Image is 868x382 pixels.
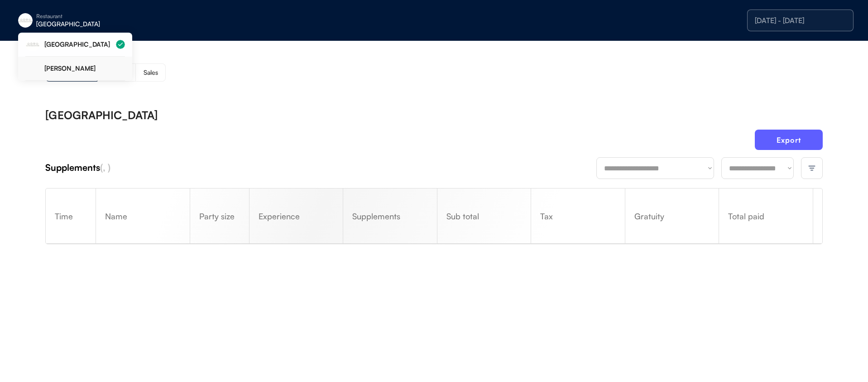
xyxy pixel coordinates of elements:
[116,40,125,49] img: Group%2048096198.svg
[44,41,111,48] div: [GEOGRAPHIC_DATA]
[46,212,96,220] div: Time
[343,212,437,220] div: Supplements
[719,212,813,220] div: Total paid
[437,212,531,220] div: Sub total
[249,212,343,220] div: Experience
[144,69,158,76] div: Sales
[755,17,846,24] div: [DATE] - [DATE]
[531,212,625,220] div: Tax
[100,162,110,173] font: (, )
[808,164,816,172] img: filter-lines.svg
[18,13,33,28] img: eleven-madison-park-new-york-ny-logo-1.jpg
[45,110,158,121] div: [GEOGRAPHIC_DATA]
[625,212,719,220] div: Gratuity
[36,21,150,27] div: [GEOGRAPHIC_DATA]
[36,14,150,19] div: Restaurant
[44,65,125,72] div: [PERSON_NAME]
[45,161,596,174] div: Supplements
[755,130,823,150] button: Export
[96,212,187,220] div: Name
[190,212,249,220] div: Party size
[813,192,822,241] div: Refund
[25,61,40,76] img: yH5BAEAAAAALAAAAAABAAEAAAIBRAA7
[25,37,40,52] img: eleven-madison-park-new-york-ny-logo-1.jpg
